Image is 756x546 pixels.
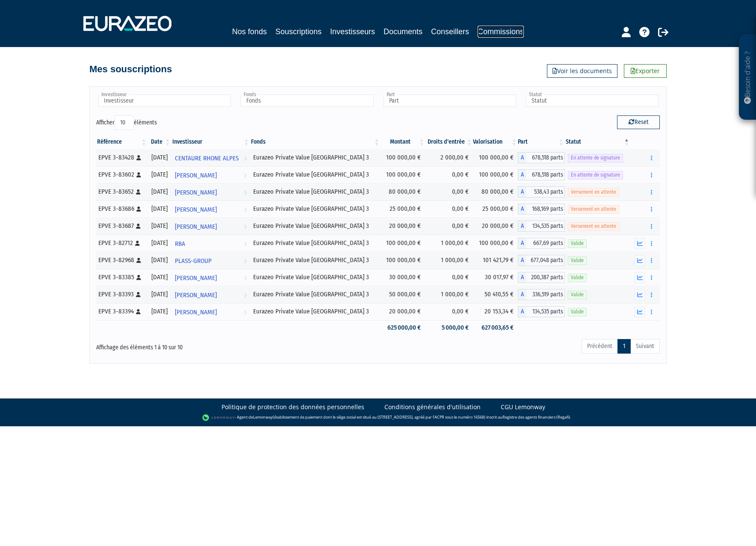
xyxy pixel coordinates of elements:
span: 336,519 parts [526,289,565,300]
span: Valide [568,291,587,299]
span: 667,69 parts [526,238,565,249]
a: Nos fonds [232,26,267,38]
th: Investisseur: activer pour trier la colonne par ordre croissant [171,135,250,149]
td: 2 000,00 € [425,149,472,166]
i: Voir l'investisseur [244,270,247,286]
a: Investisseurs [330,26,375,38]
div: EPVE 3-83394 [98,307,145,316]
i: [Français] Personne physique [136,224,141,229]
select: Afficheréléments [115,115,134,130]
a: [PERSON_NAME] [171,183,250,201]
div: [DATE] [151,170,168,179]
td: 100 000,00 € [473,166,518,183]
span: 134,535 parts [526,221,565,232]
div: A - Eurazeo Private Value Europe 3 [518,306,565,317]
div: Affichage des éléments 1 à 10 sur 10 [96,338,324,352]
th: Date: activer pour trier la colonne par ordre croissant [148,135,171,149]
h4: Mes souscriptions [89,64,172,74]
span: PLASS-GROUP [175,253,212,269]
a: [PERSON_NAME] [171,218,250,235]
td: 1 000,00 € [425,286,472,303]
div: [DATE] [151,290,168,299]
td: 100 000,00 € [473,149,518,166]
a: Politique de protection des données personnelles [221,403,364,411]
span: [PERSON_NAME] [175,270,217,286]
a: Commissions [478,26,524,38]
div: EPVE 3-83385 [98,273,145,282]
a: PLASS-GROUP [171,252,250,269]
div: EPVE 3-82968 [98,256,145,265]
td: 625 000,00 € [381,320,425,335]
span: Valide [568,308,587,316]
div: A - Eurazeo Private Value Europe 3 [518,204,565,215]
p: Besoin d'aide ? [743,39,753,116]
td: 50 410,55 € [473,286,518,303]
div: A - Eurazeo Private Value Europe 3 [518,255,565,266]
td: 80 000,00 € [473,183,518,201]
label: Afficher éléments [96,115,157,130]
div: A - Eurazeo Private Value Europe 3 [518,238,565,249]
span: 678,518 parts [526,169,565,180]
div: EPVE 3-82712 [98,239,145,248]
td: 5 000,00 € [425,320,472,335]
td: 0,00 € [425,269,472,286]
div: Eurazeo Private Value [GEOGRAPHIC_DATA] 3 [253,221,378,230]
span: Versement en attente [568,188,619,196]
div: [DATE] [151,204,168,213]
span: A [518,204,526,215]
span: [PERSON_NAME] [175,219,217,235]
span: RBA [175,236,185,252]
span: A [518,289,526,300]
i: Voir l'investisseur [244,219,247,235]
th: Montant: activer pour trier la colonne par ordre croissant [381,135,425,149]
td: 20 000,00 € [473,218,518,235]
i: Voir l'investisseur [244,185,247,201]
a: Documents [384,26,422,38]
span: Valide [568,239,587,248]
span: 538,43 parts [526,186,565,198]
div: EPVE 3-83393 [98,290,145,299]
div: A - Eurazeo Private Value Europe 3 [518,169,565,180]
span: A [518,152,526,163]
th: Fonds: activer pour trier la colonne par ordre croissant [250,135,381,149]
div: A - Eurazeo Private Value Europe 3 [518,221,565,232]
td: 0,00 € [425,303,472,320]
div: [DATE] [151,307,168,316]
span: En attente de signature [568,154,623,162]
td: 0,00 € [425,166,472,183]
a: [PERSON_NAME] [171,286,250,303]
div: [DATE] [151,221,168,230]
a: Souscriptions [275,26,322,39]
a: [PERSON_NAME] [171,303,250,320]
th: Droits d'entrée: activer pour trier la colonne par ordre croissant [425,135,472,149]
span: A [518,255,526,266]
i: Voir l'investisseur [244,202,247,218]
th: Référence : activer pour trier la colonne par ordre croissant [96,135,148,149]
div: A - Eurazeo Private Value Europe 3 [518,272,565,283]
span: A [518,169,526,180]
th: Valorisation: activer pour trier la colonne par ordre croissant [473,135,518,149]
i: [Français] Personne physique [136,172,141,177]
i: Voir l'investisseur [244,168,247,183]
td: 627 003,65 € [473,320,518,335]
a: Lemonway [253,414,273,420]
i: [Français] Personne physique [136,207,141,212]
div: [DATE] [151,187,168,196]
div: [DATE] [151,153,168,162]
i: [Français] Personne physique [136,309,141,314]
td: 20 153,34 € [473,303,518,320]
span: A [518,306,526,317]
img: 1732889491-logotype_eurazeo_blanc_rvb.png [83,16,171,31]
span: CENTAURE RHONE ALPES [175,151,239,166]
i: Voir l'investisseur [244,304,247,320]
span: [PERSON_NAME] [175,185,217,201]
div: Eurazeo Private Value [GEOGRAPHIC_DATA] 3 [253,256,378,265]
i: Voir l'investisseur [244,287,247,303]
span: A [518,186,526,198]
td: 25 000,00 € [473,201,518,218]
i: [Français] Personne physique [136,189,141,195]
div: Eurazeo Private Value [GEOGRAPHIC_DATA] 3 [253,187,378,196]
div: EPVE 3-83428 [98,153,145,162]
a: Conditions générales d'utilisation [384,403,481,411]
div: Eurazeo Private Value [GEOGRAPHIC_DATA] 3 [253,239,378,248]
